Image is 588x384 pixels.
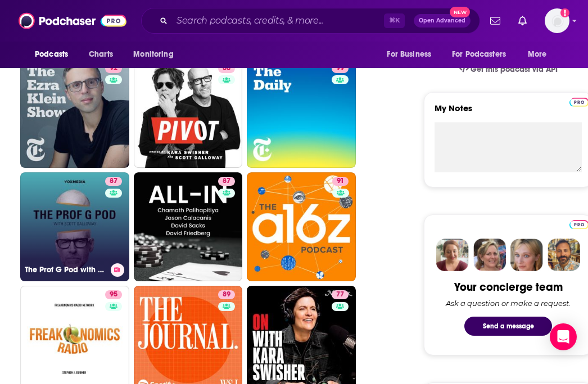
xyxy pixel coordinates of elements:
[110,289,117,300] span: 95
[332,177,349,186] a: 91
[218,64,235,73] a: 88
[133,47,173,62] span: Monitoring
[384,13,405,28] span: ⌘ K
[545,8,569,33] button: Show profile menu
[134,172,243,281] a: 87
[20,172,129,281] a: 87The Prof G Pod with [PERSON_NAME]
[105,177,122,186] a: 87
[435,103,582,122] label: My Notes
[19,10,126,31] img: Podchaser - Follow, Share and Rate Podcasts
[105,64,122,73] a: 92
[82,44,120,65] a: Charts
[450,56,567,83] a: Get this podcast via API
[528,47,547,62] span: More
[520,44,561,65] button: open menu
[223,63,230,74] span: 88
[545,8,569,33] span: Logged in as gabriellaippaso
[110,176,117,187] span: 87
[110,63,117,74] span: 92
[223,176,230,187] span: 87
[35,47,68,62] span: Podcasts
[218,177,235,186] a: 87
[473,239,506,271] img: Barbara Profile
[172,12,384,30] input: Search podcasts, credits, & more...
[247,172,356,281] a: 91
[387,47,431,62] span: For Business
[134,60,243,168] a: 88
[464,317,552,336] button: Send a message
[510,239,543,271] img: Jules Profile
[550,323,577,350] div: Open Intercom Messenger
[141,8,480,34] div: Search podcasts, credits, & more...
[560,8,569,17] svg: Add a profile image
[247,60,356,168] a: 99
[336,289,344,300] span: 77
[105,290,122,299] a: 95
[27,44,83,65] button: open menu
[218,290,235,299] a: 89
[471,65,558,74] span: Get this podcast via API
[337,176,344,187] span: 91
[379,44,445,65] button: open menu
[454,280,563,294] div: Your concierge team
[419,18,465,24] span: Open Advanced
[445,44,522,65] button: open menu
[20,60,129,168] a: 92
[436,239,469,271] img: Sydney Profile
[450,7,470,17] span: New
[452,47,506,62] span: For Podcasters
[414,14,471,28] button: Open AdvancedNew
[548,239,580,271] img: Jon Profile
[332,290,349,299] a: 77
[332,64,349,73] a: 99
[336,63,344,74] span: 99
[25,265,106,275] h3: The Prof G Pod with [PERSON_NAME]
[486,11,505,30] a: Show notifications dropdown
[446,299,571,308] div: Ask a question or make a request.
[223,289,230,300] span: 89
[545,8,569,33] img: User Profile
[514,11,531,30] a: Show notifications dropdown
[89,47,113,62] span: Charts
[125,44,188,65] button: open menu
